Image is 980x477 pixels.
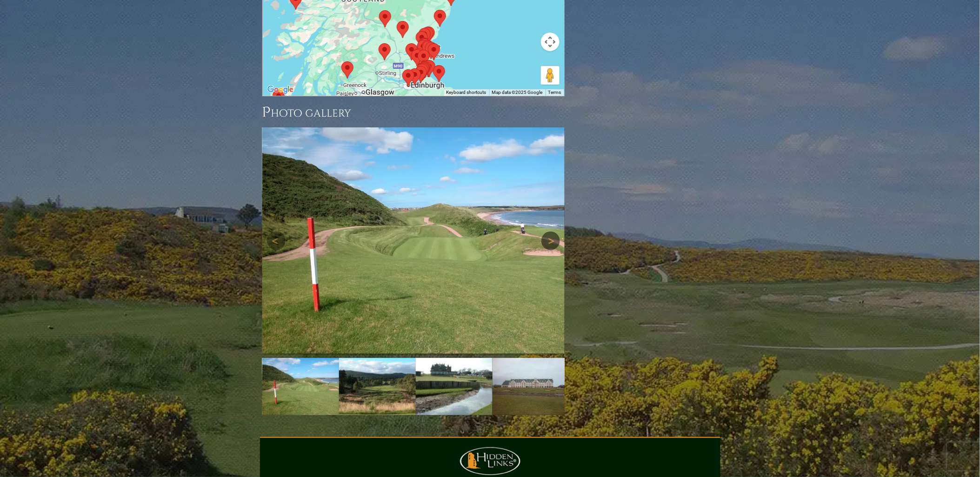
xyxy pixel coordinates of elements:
[541,66,560,85] button: Drag Pegman onto the map to open Street View
[262,103,565,122] h3: Photo Gallery
[265,84,296,96] img: Google
[447,89,487,96] button: Keyboard shortcuts
[265,84,296,96] a: Open this area in Google Maps (opens a new window)
[267,232,286,250] a: Previous
[541,33,560,51] button: Map camera controls
[548,90,561,95] a: Terms (opens in new tab)
[541,232,560,250] a: Next
[492,90,543,95] span: Map data ©2025 Google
